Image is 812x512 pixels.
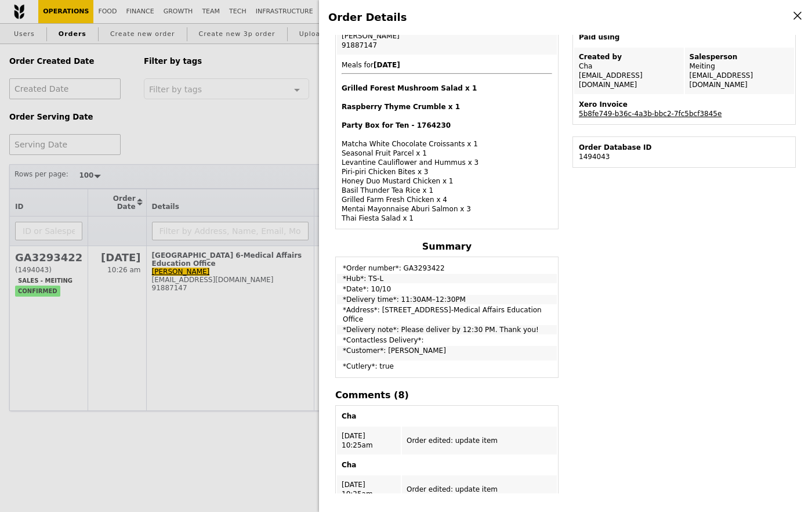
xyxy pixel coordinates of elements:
span: Order Details [328,11,407,23]
h4: Raspberry Thyme Crumble x 1 [342,102,552,111]
b: [DATE] [374,61,400,69]
h4: Summary [335,241,559,252]
div: Paid using [579,33,789,42]
span: [DATE] 10:25am [342,481,373,498]
span: Meals for [342,61,552,223]
span: [DATE] 10:25am [342,432,373,449]
h4: Party Box for Ten - 1764230 [342,121,552,130]
td: Cha [EMAIL_ADDRESS][DOMAIN_NAME] [574,48,684,94]
div: Matcha White Chocolate Croissants x 1 Seasonal Fruit Parcel x 1 Levantine Cauliflower and Hummus ... [342,121,552,223]
b: Cha [342,461,356,469]
td: Order edited: update item [402,427,557,455]
div: Created by [579,52,679,62]
td: *Address*: [STREET_ADDRESS]-Medical Affairs Education Office [337,305,557,324]
td: *Delivery time*: 11:30AM–12:30PM [337,295,557,304]
h4: Comments (8) [335,390,559,401]
a: 5b8fe749-b36c-4a3b-bbc2-7fc5bcf3845e [579,110,722,118]
div: Salesperson [690,52,790,62]
div: 91887147 [342,41,552,50]
td: Meiting [EMAIL_ADDRESS][DOMAIN_NAME] [685,48,795,94]
td: *Order number*: GA3293422 [337,258,557,273]
td: *Hub*: TS-L [337,274,557,283]
td: *Cutlery*: true [337,362,557,376]
b: Cha [342,412,356,420]
td: *Delivery note*: Please deliver by 12:30 PM. Thank you! [337,325,557,334]
td: *Date*: 10/10 [337,284,557,294]
div: Order Database ID [579,143,789,152]
h4: Grilled Forest Mushroom Salad x 1 [342,84,552,93]
td: Order edited: update item [402,475,557,503]
td: *Contactless Delivery*: [337,336,557,345]
div: [PERSON_NAME] [342,31,552,41]
td: *Customer*: [PERSON_NAME] [337,346,557,360]
td: 1494043 [574,138,794,166]
div: Xero Invoice [579,100,789,109]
